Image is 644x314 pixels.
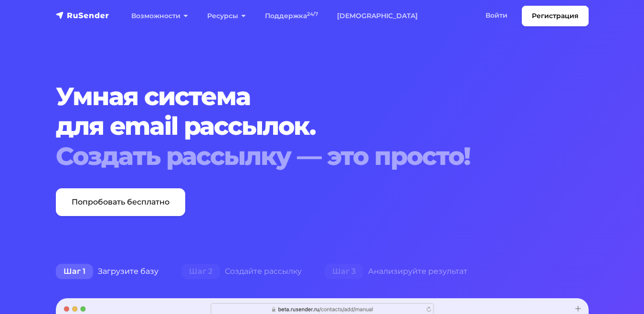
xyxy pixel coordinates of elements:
a: Попробовать бесплатно [56,188,185,216]
span: Шаг 3 [325,264,363,279]
div: Загрузите базу [44,262,170,281]
span: Шаг 1 [56,264,93,279]
a: Ресурсы [198,6,255,26]
div: Анализируйте результат [313,262,479,281]
a: [DEMOGRAPHIC_DATA] [327,6,427,26]
div: Создать рассылку — это просто! [56,141,589,171]
a: Поддержка24/7 [255,6,327,26]
div: Создайте рассылку [170,262,313,281]
img: RuSender [56,11,109,20]
a: Войти [476,6,517,25]
a: Возможности [122,6,198,26]
h1: Умная система для email рассылок. [56,82,589,171]
sup: 24/7 [307,11,318,17]
a: Регистрация [522,6,589,26]
span: Шаг 2 [181,264,220,279]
